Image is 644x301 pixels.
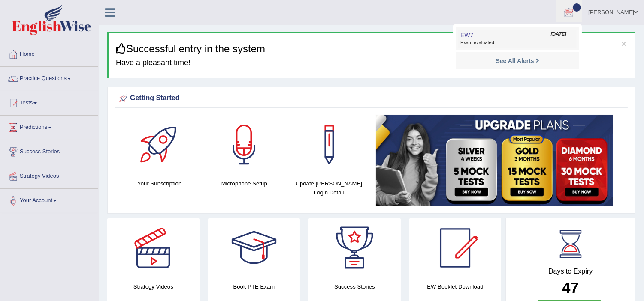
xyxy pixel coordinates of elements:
[458,30,577,48] a: EW7 [DATE] Exam evaluated
[573,3,581,12] span: 1
[460,32,473,39] span: EW7
[117,92,626,105] div: Getting Started
[0,164,98,186] a: Strategy Videos
[116,59,629,67] h4: Have a pleasant time!
[551,31,566,38] span: [DATE]
[460,39,574,46] span: Exam evaluated
[0,42,98,64] a: Home
[0,67,98,88] a: Practice Questions
[496,57,534,64] strong: See All Alerts
[0,140,98,161] a: Success Stories
[409,282,502,291] h4: EW Booklet Download
[208,282,300,291] h4: Book PTE Exam
[206,179,283,188] h4: Microphone Setup
[621,39,626,48] button: ×
[107,282,200,291] h4: Strategy Videos
[0,91,98,113] a: Tests
[493,56,541,66] a: See All Alerts
[562,279,579,296] b: 47
[116,43,629,54] h3: Successful entry in the system
[0,189,98,210] a: Your Account
[515,268,626,275] h4: Days to Expiry
[376,115,613,206] img: small5.jpg
[0,116,98,137] a: Predictions
[308,282,401,291] h4: Success Stories
[291,179,367,197] h4: Update [PERSON_NAME] Login Detail
[121,179,198,188] h4: Your Subscription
